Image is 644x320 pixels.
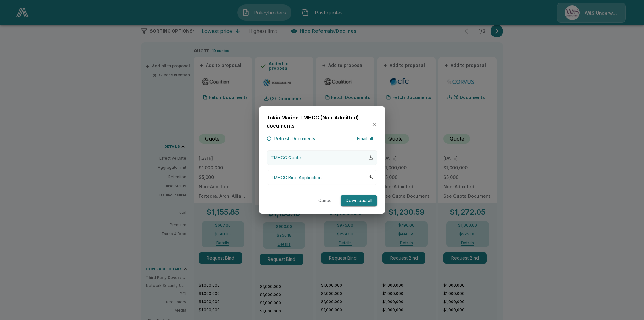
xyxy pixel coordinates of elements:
button: TMHCC Bind Application [267,170,377,185]
p: TMHCC Quote [271,154,301,161]
h6: Tokio Marine TMHCC (Non-Admitted) documents [267,114,371,130]
button: Email all [352,135,377,143]
button: Refresh Documents [267,135,315,143]
button: Download all [341,195,377,207]
button: Cancel [315,195,336,207]
p: TMHCC Bind Application [271,174,322,181]
button: TMHCC Quote [267,150,377,165]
